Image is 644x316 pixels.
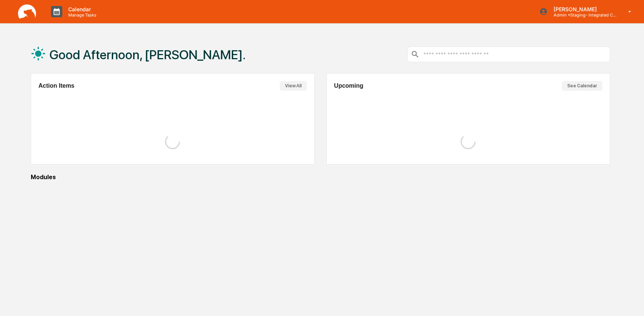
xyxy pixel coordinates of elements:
[50,47,246,62] h1: Good Afternoon, [PERSON_NAME].
[18,4,36,19] img: logo
[548,12,617,18] p: Admin • Staging- Integrated Compliance Advisors
[62,12,100,18] p: Manage Tasks
[548,6,617,12] p: [PERSON_NAME]
[31,174,610,181] div: Modules
[562,81,602,91] button: See Calendar
[280,81,307,91] button: View All
[62,6,100,12] p: Calendar
[334,82,363,89] h2: Upcoming
[39,82,75,89] h2: Action Items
